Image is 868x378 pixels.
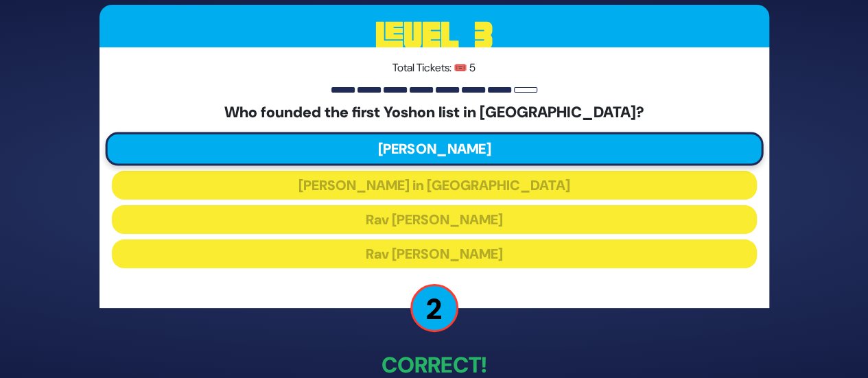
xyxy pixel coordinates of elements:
[99,5,769,67] h3: Level 3
[410,284,458,332] p: 2
[112,104,757,121] h5: Who founded the first Yoshon list in [GEOGRAPHIC_DATA]?
[112,60,757,76] p: Total Tickets: 🎟️ 5
[112,171,757,200] button: [PERSON_NAME] in [GEOGRAPHIC_DATA]
[112,205,757,234] button: Rav [PERSON_NAME]
[105,132,763,165] button: [PERSON_NAME]
[112,239,757,268] button: Rav [PERSON_NAME]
